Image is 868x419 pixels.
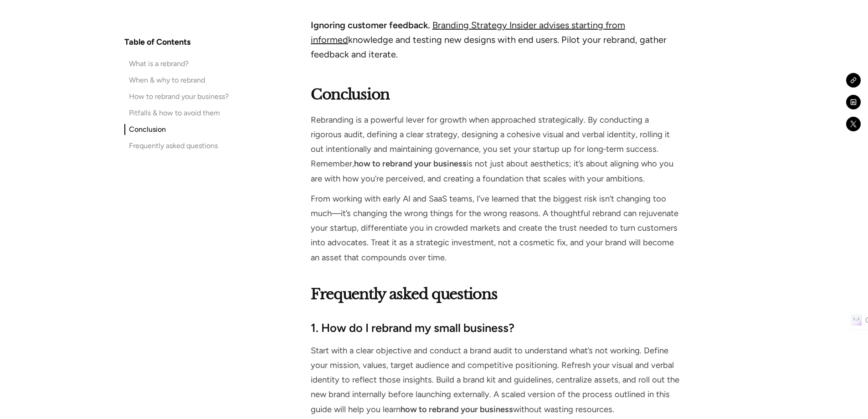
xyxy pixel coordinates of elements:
[311,85,390,103] strong: Conclusion
[354,159,467,169] strong: how to rebrand your business
[129,75,205,86] div: When & why to rebrand
[124,124,229,135] a: Conclusion
[311,113,682,186] p: Rebranding is a powerful lever for growth when approached strategically. By conducting a rigorous...
[129,124,166,135] div: Conclusion
[311,20,430,31] strong: Ignoring customer feedback.
[311,191,682,265] p: From working with early AI and SaaS teams, I’ve learned that the biggest risk isn’t changing too ...
[129,91,229,102] div: How to rebrand your business?
[124,91,229,102] a: How to rebrand your business?
[124,75,229,86] a: When & why to rebrand
[124,36,190,47] h4: Table of Contents
[401,404,513,414] strong: how to rebrand your business
[129,58,189,69] div: What is a rebrand?
[124,140,229,151] a: Frequently asked questions
[311,18,682,62] li: knowledge and testing new designs with end users. Pilot your rebrand, gather feedback and iterate.
[124,58,229,69] a: What is a rebrand?
[311,285,498,303] strong: Frequently asked questions
[129,108,220,119] div: Pitfalls & how to avoid them
[311,343,682,417] p: Start with a clear objective and conduct a brand audit to understand what’s not working. Define y...
[311,320,682,336] h3: 1. How do I rebrand my small business?
[311,20,625,45] a: Branding Strategy Insider advises starting from informed
[129,140,218,151] div: Frequently asked questions
[124,108,229,119] a: Pitfalls & how to avoid them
